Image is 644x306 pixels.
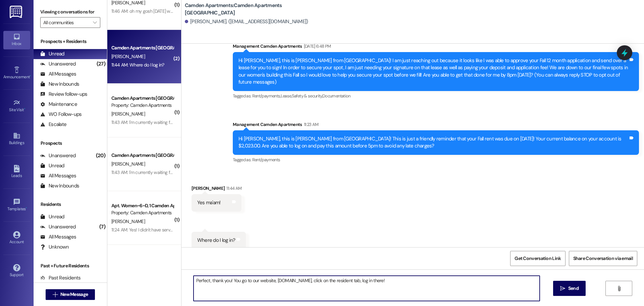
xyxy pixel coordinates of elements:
div: Residents [34,201,107,208]
div: Hi [PERSON_NAME], this is [PERSON_NAME] from [GEOGRAPHIC_DATA]! I am just reaching out because it... [238,57,628,86]
div: Unread [40,50,64,57]
a: Leads [3,163,30,181]
button: Send [553,281,586,296]
div: 11:44 AM: Where do I log in? [111,62,164,68]
button: Share Conversation via email [569,251,637,266]
a: Support [3,262,30,280]
i:  [616,286,622,291]
i:  [560,286,565,291]
div: Property: Camden Apartments [111,209,173,216]
div: Camden Apartments [GEOGRAPHIC_DATA] [111,44,173,51]
div: (20) [94,150,107,161]
div: Camden Apartments [GEOGRAPHIC_DATA] [111,152,173,159]
span: • [24,106,25,111]
div: Unanswered [40,60,76,68]
span: Rent/payments [252,157,280,163]
div: Management Camden Apartments [233,121,639,130]
div: 11:43 AM: I'm currently waiting for a check to arrive in the mail so that I can cash it and pay r... [111,169,294,175]
button: New Message [46,289,95,300]
a: Templates • [3,196,30,214]
div: All Messages [40,233,76,241]
div: All Messages [40,172,76,179]
div: Hi [PERSON_NAME], this is [PERSON_NAME] from [GEOGRAPHIC_DATA]! This is just a friendly reminder ... [238,135,628,150]
b: Camden Apartments: Camden Apartments [GEOGRAPHIC_DATA] [185,2,319,16]
div: Apt. Women~6~D, 1 Camden Apartments - Women [111,202,173,209]
div: Tagged as: [233,91,639,101]
i:  [53,292,58,297]
div: Where do I log in? [197,237,235,244]
textarea: Perfect, thank you! You go to our website, [DOMAIN_NAME], click on the resident tab, log in there [194,276,540,301]
div: (27) [95,59,107,69]
div: 11:46 AM: oh my gosh [DATE] was crazy and i totally spaced, thank you for reminding me yes i will... [111,8,327,14]
div: 11:24 AM: Yes! I didn't have service [DATE] but I can pay it tonight when I am home. I don't get ... [111,227,390,233]
div: Past Residents [40,274,81,281]
span: [PERSON_NAME] [111,53,145,59]
span: Lease , [281,93,292,99]
label: Viewing conversations for [40,7,100,17]
div: Unread [40,213,64,220]
div: Tagged as: [233,155,639,165]
img: ResiDesk Logo [10,6,23,18]
div: Unread [40,162,64,169]
span: [PERSON_NAME] [111,161,145,167]
span: [PERSON_NAME] [111,218,145,224]
div: Yes ma'am! [197,199,221,206]
a: Site Visit • [3,97,30,115]
div: All Messages [40,71,76,78]
span: Share Conversation via email [573,255,633,262]
input: All communities [43,17,90,28]
div: Management Camden Apartments [233,43,639,52]
span: • [30,74,31,78]
div: Escalate [40,121,66,128]
div: 11:43 AM: I'm currently waiting for a check to arrive in the mail so that I can cash it and pay r... [111,119,294,125]
div: Unanswered [40,152,76,159]
span: Safety & security , [292,93,322,99]
div: Unknown [40,244,69,251]
div: [PERSON_NAME] [192,185,241,194]
span: Documentation [322,93,351,99]
div: Review follow-ups [40,91,87,98]
div: New Inbounds [40,81,79,88]
div: WO Follow-ups [40,111,82,118]
span: Rent/payments , [252,93,281,99]
div: Past + Future Residents [34,262,107,269]
span: • [26,206,27,210]
div: Unanswered [40,223,76,230]
div: (7) [98,222,107,232]
span: Send [568,285,579,292]
span: [PERSON_NAME] [111,111,145,117]
div: Maintenance [40,101,77,108]
div: 11:23 AM [302,121,319,128]
div: Camden Apartments [GEOGRAPHIC_DATA] [111,95,173,102]
div: [PERSON_NAME]. ([EMAIL_ADDRESS][DOMAIN_NAME]) [185,18,308,25]
span: New Message [60,291,88,298]
div: [DATE] 6:48 PM [302,43,331,50]
span: Get Conversation Link [515,255,561,262]
div: Prospects [34,140,107,147]
a: Buildings [3,130,30,148]
div: Prospects + Residents [34,38,107,45]
a: Inbox [3,31,30,49]
i:  [93,20,97,25]
div: Property: Camden Apartments [111,102,173,109]
div: New Inbounds [40,182,79,189]
button: Get Conversation Link [510,251,565,266]
div: 11:44 AM [225,185,241,192]
a: Account [3,229,30,247]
